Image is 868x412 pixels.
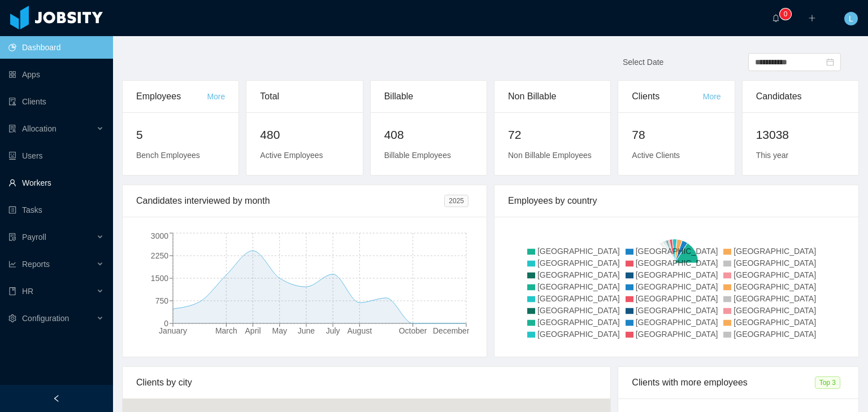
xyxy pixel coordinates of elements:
[326,326,340,335] tspan: July
[537,330,620,339] span: [GEOGRAPHIC_DATA]
[734,258,816,268] span: [GEOGRAPHIC_DATA]
[734,270,816,279] span: [GEOGRAPHIC_DATA]
[636,330,718,339] span: [GEOGRAPHIC_DATA]
[8,199,104,221] a: icon: profileTasks
[260,81,349,112] div: Total
[636,294,718,303] span: [GEOGRAPHIC_DATA]
[826,58,834,66] i: icon: calendar
[260,126,349,144] h2: 480
[22,260,50,269] span: Reports
[8,90,104,113] a: icon: auditClients
[636,247,718,256] span: [GEOGRAPHIC_DATA]
[433,326,470,335] tspan: December
[772,14,780,22] i: icon: bell
[537,247,620,256] span: [GEOGRAPHIC_DATA]
[399,326,427,335] tspan: October
[347,326,372,335] tspan: August
[384,81,473,112] div: Billable
[215,326,237,335] tspan: March
[537,294,620,303] span: [GEOGRAPHIC_DATA]
[22,314,69,323] span: Configuration
[632,367,814,398] div: Clients with more employees
[537,318,620,327] span: [GEOGRAPHIC_DATA]
[756,126,845,144] h2: 13038
[508,126,597,144] h2: 72
[151,231,168,240] tspan: 3000
[636,258,718,268] span: [GEOGRAPHIC_DATA]
[756,151,789,160] span: This year
[8,36,104,59] a: icon: pie-chartDashboard
[8,260,16,268] i: icon: line-chart
[703,92,721,101] a: More
[272,326,287,335] tspan: May
[780,8,791,20] sup: 0
[8,233,16,241] i: icon: file-protect
[298,326,315,335] tspan: June
[245,326,261,335] tspan: April
[636,318,718,327] span: [GEOGRAPHIC_DATA]
[22,287,33,296] span: HR
[537,282,620,291] span: [GEOGRAPHIC_DATA]
[151,251,168,260] tspan: 2250
[136,367,597,398] div: Clients by city
[508,185,845,217] div: Employees by country
[815,376,840,389] span: Top 3
[636,282,718,291] span: [GEOGRAPHIC_DATA]
[734,306,816,315] span: [GEOGRAPHIC_DATA]
[734,282,816,291] span: [GEOGRAPHIC_DATA]
[8,314,16,322] i: icon: setting
[151,274,168,283] tspan: 1500
[632,151,680,160] span: Active Clients
[849,12,853,25] span: L
[808,14,816,22] i: icon: plus
[508,151,592,160] span: Non Billable Employees
[8,125,16,133] i: icon: solution
[734,330,816,339] span: [GEOGRAPHIC_DATA]
[636,306,718,315] span: [GEOGRAPHIC_DATA]
[8,144,104,167] a: icon: robotUsers
[384,151,451,160] span: Billable Employees
[8,63,104,86] a: icon: appstoreApps
[155,296,169,305] tspan: 750
[136,81,207,112] div: Employees
[159,326,187,335] tspan: January
[260,151,323,160] span: Active Employees
[636,270,718,279] span: [GEOGRAPHIC_DATA]
[444,195,468,207] span: 2025
[632,81,702,112] div: Clients
[623,58,663,67] span: Select Date
[734,318,816,327] span: [GEOGRAPHIC_DATA]
[22,233,46,242] span: Payroll
[8,287,16,295] i: icon: book
[537,270,620,279] span: [GEOGRAPHIC_DATA]
[537,306,620,315] span: [GEOGRAPHIC_DATA]
[734,247,816,256] span: [GEOGRAPHIC_DATA]
[734,294,816,303] span: [GEOGRAPHIC_DATA]
[136,126,225,144] h2: 5
[632,126,721,144] h2: 78
[756,81,845,112] div: Candidates
[207,92,225,101] a: More
[384,126,473,144] h2: 408
[136,185,444,217] div: Candidates interviewed by month
[508,81,597,112] div: Non Billable
[8,172,104,194] a: icon: userWorkers
[136,151,200,160] span: Bench Employees
[164,319,168,328] tspan: 0
[22,124,57,133] span: Allocation
[537,258,620,268] span: [GEOGRAPHIC_DATA]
